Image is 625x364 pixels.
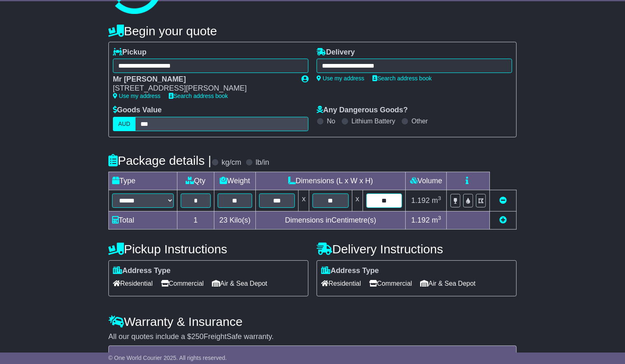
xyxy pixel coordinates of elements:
label: kg/cm [222,158,241,167]
label: lb/in [256,158,269,167]
h4: Package details | [108,154,211,167]
a: Add new item [499,216,507,224]
span: 23 [219,216,227,224]
span: m [432,196,441,205]
h4: Begin your quote [108,24,517,38]
label: No [327,117,335,125]
h4: Pickup Instructions [108,242,308,256]
div: Mr [PERSON_NAME] [113,75,293,84]
td: Qty [177,172,214,190]
h4: Warranty & Insurance [108,315,517,328]
a: Use my address [113,93,161,99]
span: Residential [321,277,361,290]
label: AUD [113,117,136,131]
label: Pickup [113,48,147,57]
td: Weight [214,172,256,190]
sup: 3 [438,195,441,201]
td: x [299,190,309,211]
span: Residential [113,277,153,290]
span: 1.192 [411,216,430,224]
td: x [352,190,363,211]
td: Dimensions (L x W x H) [255,172,405,190]
label: Address Type [321,266,379,275]
label: Goods Value [113,106,162,115]
span: m [432,216,441,224]
span: 250 [191,332,204,341]
a: Remove this item [499,196,507,205]
td: Kilo(s) [214,211,256,229]
a: Search address book [372,75,432,82]
span: Air & Sea Depot [212,277,267,290]
label: Other [411,117,428,125]
label: Address Type [113,266,171,275]
h4: Delivery Instructions [317,242,517,256]
label: Any Dangerous Goods? [317,106,408,115]
sup: 3 [438,215,441,221]
td: 1 [177,211,214,229]
label: Delivery [317,48,355,57]
div: All our quotes include a $ FreightSafe warranty. [108,332,517,341]
span: Air & Sea Depot [420,277,476,290]
a: Use my address [317,75,364,82]
span: Commercial [369,277,412,290]
a: Search address book [169,93,228,99]
span: © One World Courier 2025. All rights reserved. [108,355,227,361]
label: Lithium Battery [352,117,395,125]
td: Total [108,211,177,229]
span: 1.192 [411,196,430,205]
span: Commercial [161,277,204,290]
div: [STREET_ADDRESS][PERSON_NAME] [113,84,293,93]
td: Dimensions in Centimetre(s) [255,211,405,229]
td: Type [108,172,177,190]
td: Volume [406,172,447,190]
